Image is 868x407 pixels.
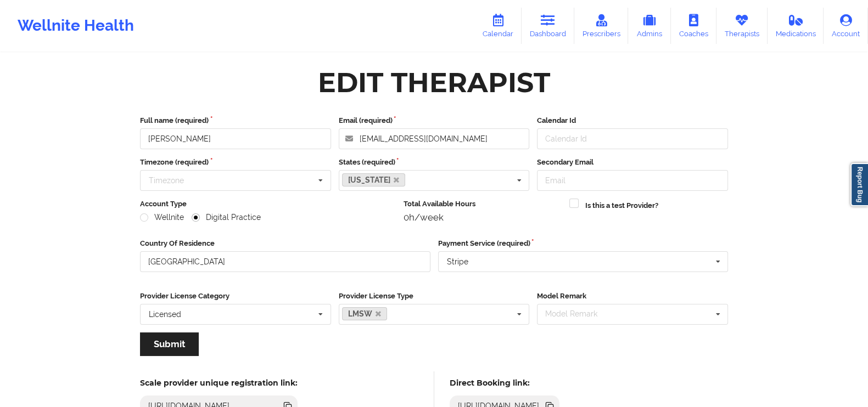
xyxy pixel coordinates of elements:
label: Is this a test Provider? [585,200,658,211]
label: Digital Practice [192,213,261,222]
label: Full name (required) [140,115,331,126]
label: Email (required) [339,115,530,126]
div: Licensed [149,310,181,318]
input: Full name [140,128,331,149]
label: Account Type [140,199,396,210]
a: LMSW [342,307,388,320]
label: Payment Service (required) [438,238,729,249]
input: Email address [339,128,530,149]
button: Submit [140,332,199,356]
div: Stripe [447,258,468,265]
div: 0h/week [404,212,562,223]
input: Calendar Id [537,128,728,149]
label: Total Available Hours [404,199,562,210]
a: Therapists [716,8,768,44]
label: Timezone (required) [140,157,331,168]
a: Report Bug [850,163,868,206]
label: Calendar Id [537,115,728,126]
a: Calendar [474,8,522,44]
h5: Scale provider unique registration link: [140,378,298,388]
label: Secondary Email [537,157,728,168]
a: Coaches [671,8,716,44]
a: Account [824,8,868,44]
label: Model Remark [537,291,728,302]
h5: Direct Booking link: [450,378,560,388]
label: Country Of Residence [140,238,430,249]
div: Model Remark [542,308,613,320]
label: Wellnite [140,213,184,222]
div: Edit Therapist [318,65,550,100]
label: States (required) [339,157,530,168]
label: Provider License Type [339,291,530,302]
label: Provider License Category [140,291,331,302]
a: [US_STATE] [342,173,406,186]
a: Medications [768,8,824,44]
a: Prescribers [574,8,629,44]
a: Admins [628,8,671,44]
div: Timezone [149,177,184,184]
input: Email [537,170,728,191]
a: Dashboard [522,8,574,44]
